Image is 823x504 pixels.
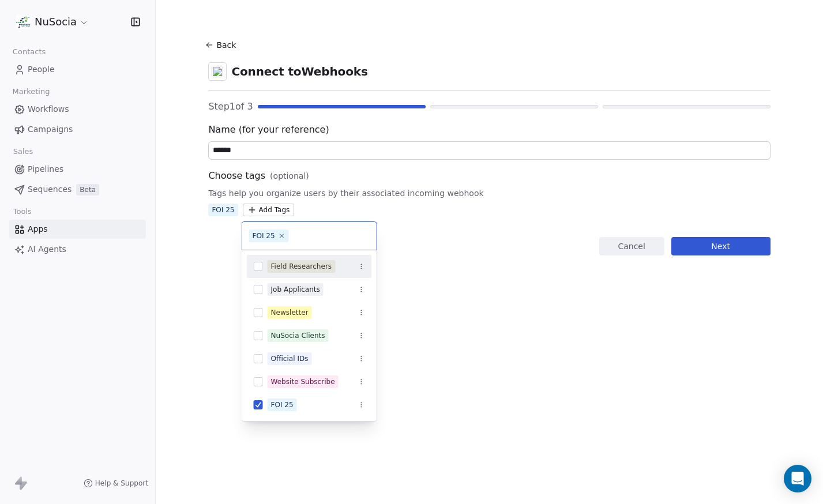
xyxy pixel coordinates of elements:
[247,255,372,416] div: Suggestions
[271,261,332,272] div: Field Researchers
[271,400,294,410] div: FOI 25
[271,353,309,364] div: Official IDs
[271,377,335,387] div: Website Subscribe
[271,284,320,295] div: Job Applicants
[253,231,275,241] div: FOI 25
[271,330,325,341] div: NuSocia Clients
[271,307,309,318] div: Newsletter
